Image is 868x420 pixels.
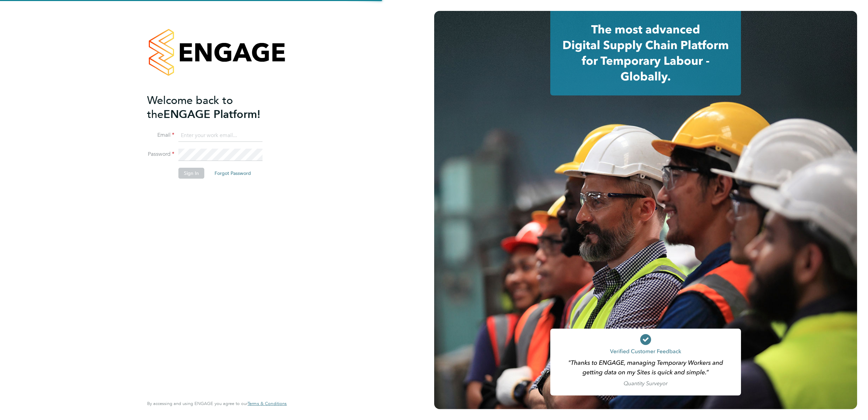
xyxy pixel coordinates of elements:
a: Terms & Conditions [248,401,287,406]
button: Forgot Password [209,168,256,179]
label: Email [147,132,174,139]
span: Terms & Conditions [248,401,287,406]
input: Enter your work email... [178,130,263,142]
button: Sign In [178,168,204,179]
h2: ENGAGE Platform! [147,93,280,121]
span: By accessing and using ENGAGE you agree to our [147,401,287,406]
label: Password [147,151,174,158]
span: Welcome back to the [147,94,233,121]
